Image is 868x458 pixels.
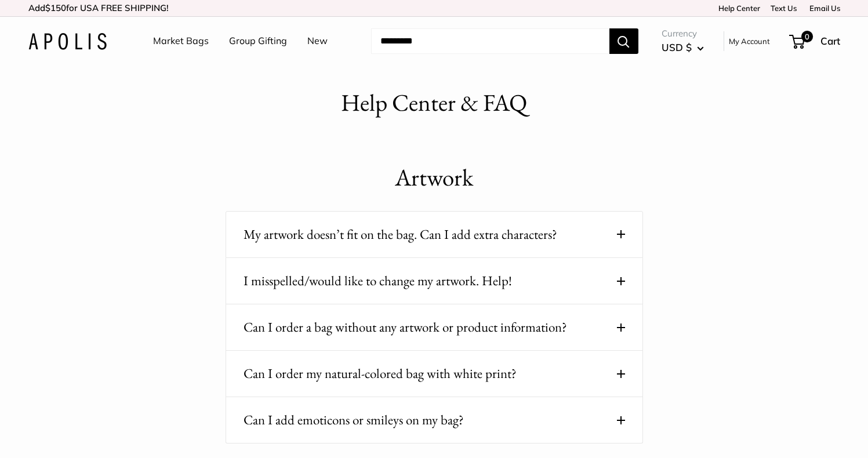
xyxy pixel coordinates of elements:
[662,26,704,42] span: Currency
[801,31,812,42] span: 0
[244,362,625,385] button: Can I order my natural-colored bag with white print?
[805,3,840,13] a: Email Us
[729,34,770,48] a: My Account
[229,32,287,50] a: Group Gifting
[226,161,643,195] h1: Artwork
[307,32,328,50] a: New
[153,32,209,50] a: Market Bags
[820,35,840,47] span: Cart
[45,2,66,13] span: $150
[244,223,625,246] button: My artwork doesn’t fit on the bag. Can I add extra characters?
[341,86,527,120] h1: Help Center & FAQ
[771,3,797,13] a: Text Us
[244,316,625,339] button: Can I order a bag without any artwork or product information?
[244,409,625,431] button: Can I add emoticons or smileys on my bag?
[371,28,609,54] input: Search...
[609,28,638,54] button: Search
[28,33,107,50] img: Apolis
[662,41,692,53] span: USD $
[714,3,760,13] a: Help Center
[244,270,625,292] button: I misspelled/would like to change my artwork. Help!
[790,32,840,50] a: 0 Cart
[662,38,704,57] button: USD $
